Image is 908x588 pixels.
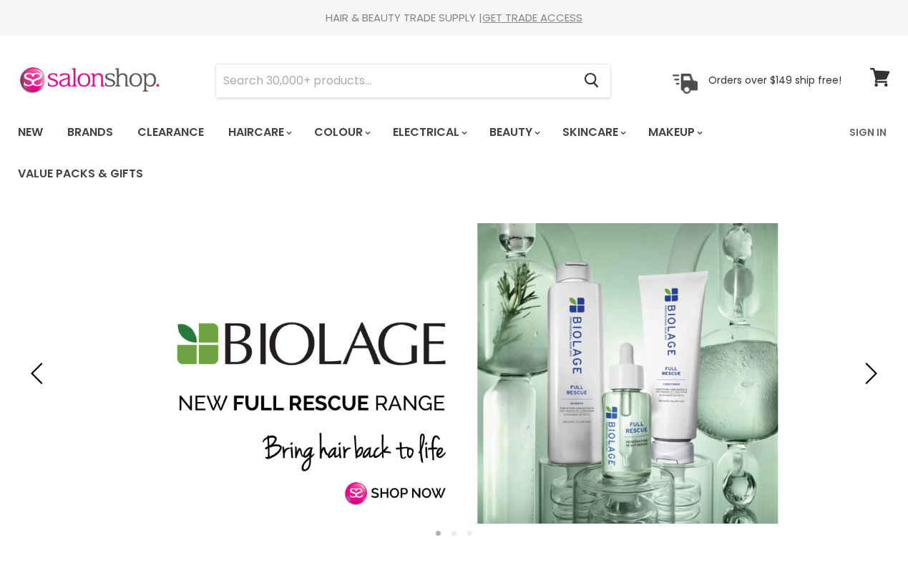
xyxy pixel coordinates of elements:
[57,117,124,147] a: Brands
[382,117,476,147] a: Electrical
[638,117,711,147] a: Makeup
[215,64,611,98] form: Product
[436,531,441,536] li: Page dot 1
[467,531,472,536] li: Page dot 3
[451,531,457,536] li: Page dot 2
[216,64,572,97] input: Search
[303,117,379,147] a: Colour
[572,64,610,97] button: Search
[218,117,301,147] a: Haircare
[479,117,549,147] a: Beauty
[854,359,883,388] button: Next
[127,117,215,147] a: Clearance
[7,112,841,195] ul: Main menu
[7,117,54,147] a: New
[7,159,154,189] a: Value Packs & Gifts
[841,117,895,147] a: Sign In
[708,74,841,87] p: Orders over $149 ship free!
[25,359,54,388] button: Previous
[552,117,635,147] a: Skincare
[482,10,582,25] a: GET TRADE ACCESS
